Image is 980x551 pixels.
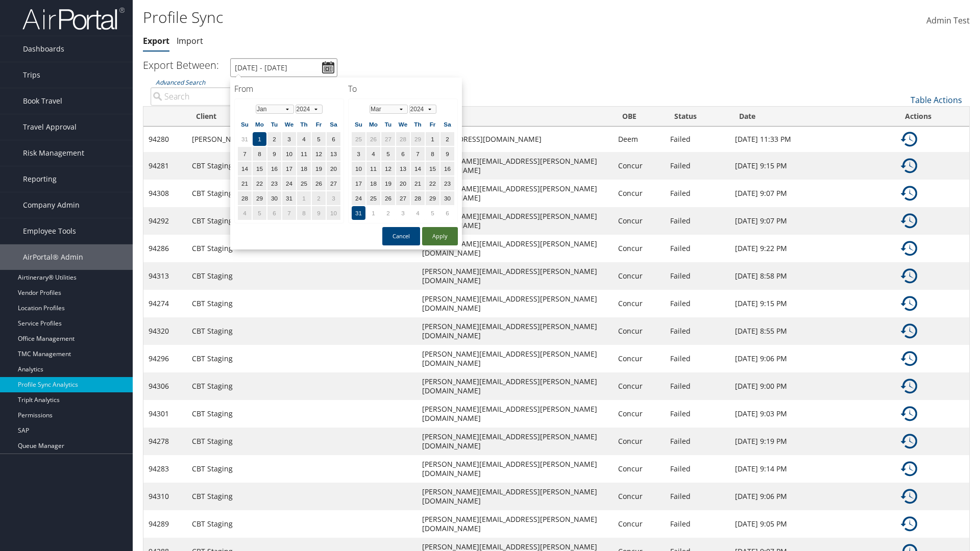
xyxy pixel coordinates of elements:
[312,147,326,161] td: 12
[143,428,187,455] td: 94278
[901,488,917,505] img: ta-history.png
[22,7,125,31] img: airportal-logo.png
[665,428,730,455] td: Failed
[417,127,613,152] td: [EMAIL_ADDRESS][DOMAIN_NAME]
[282,117,296,131] th: We
[177,35,203,46] a: Import
[253,206,266,220] td: 5
[901,353,917,363] a: Details
[901,160,917,170] a: Details
[352,132,365,146] td: 25
[730,180,896,207] td: [DATE] 9:07 PM
[267,177,281,190] td: 23
[901,295,917,312] img: ta-history.png
[23,62,40,88] span: Trips
[297,117,311,131] th: Th
[730,107,896,127] th: Date: activate to sort column ascending
[267,162,281,176] td: 16
[417,428,613,455] td: [PERSON_NAME][EMAIL_ADDRESS][PERSON_NAME][DOMAIN_NAME]
[143,7,694,28] h1: Profile Sync
[411,206,425,220] td: 4
[411,191,425,205] td: 28
[901,158,917,174] img: ta-history.png
[151,87,342,106] input: Advanced Search
[366,206,380,220] td: 1
[187,428,417,455] td: CBT Staging
[187,127,417,152] td: [PERSON_NAME] Business Travel
[187,235,417,262] td: CBT Staging
[926,15,970,26] span: Admin Test
[730,455,896,483] td: [DATE] 9:14 PM
[613,372,665,400] td: Concur
[143,35,169,46] a: Export
[327,132,340,146] td: 6
[396,132,410,146] td: 28
[238,117,252,131] th: Su
[267,191,281,205] td: 30
[282,147,296,161] td: 10
[613,428,665,455] td: Concur
[613,127,665,152] td: Deem
[267,132,281,146] td: 2
[901,518,917,528] a: Details
[381,177,395,190] td: 19
[396,117,410,131] th: We
[327,177,340,190] td: 27
[297,162,311,176] td: 18
[417,180,613,207] td: [PERSON_NAME][EMAIL_ADDRESS][PERSON_NAME][DOMAIN_NAME]
[297,177,311,190] td: 25
[417,510,613,538] td: [PERSON_NAME][EMAIL_ADDRESS][PERSON_NAME][DOMAIN_NAME]
[426,191,439,205] td: 29
[730,372,896,400] td: [DATE] 9:00 PM
[613,400,665,428] td: Concur
[352,206,365,220] td: 31
[901,350,917,367] img: ta-history.png
[327,206,340,220] td: 10
[366,117,380,131] th: Mo
[143,372,187,400] td: 94306
[426,132,439,146] td: 1
[366,162,380,176] td: 11
[238,147,252,161] td: 7
[422,227,458,245] button: Apply
[417,345,613,372] td: [PERSON_NAME][EMAIL_ADDRESS][PERSON_NAME][DOMAIN_NAME]
[312,177,326,190] td: 26
[143,127,187,152] td: 94280
[613,262,665,290] td: Concur
[187,290,417,317] td: CBT Staging
[156,78,205,87] a: Advanced Search
[143,317,187,345] td: 94320
[417,317,613,345] td: [PERSON_NAME][EMAIL_ADDRESS][PERSON_NAME][DOMAIN_NAME]
[730,207,896,235] td: [DATE] 9:07 PM
[143,207,187,235] td: 94292
[238,206,252,220] td: 4
[382,227,420,245] button: Cancel
[730,317,896,345] td: [DATE] 8:55 PM
[901,436,917,445] a: Details
[187,483,417,510] td: CBT Staging
[901,270,917,280] a: Details
[730,345,896,372] td: [DATE] 9:06 PM
[366,191,380,205] td: 25
[665,152,730,180] td: Failed
[665,317,730,345] td: Failed
[238,162,252,176] td: 14
[901,378,917,394] img: ta-history.png
[613,290,665,317] td: Concur
[187,400,417,428] td: CBT Staging
[440,162,454,176] td: 16
[901,134,917,143] a: Details
[327,191,340,205] td: 3
[417,372,613,400] td: [PERSON_NAME][EMAIL_ADDRESS][PERSON_NAME][DOMAIN_NAME]
[901,323,917,339] img: ta-history.png
[440,147,454,161] td: 9
[613,152,665,180] td: Concur
[901,516,917,532] img: ta-history.png
[187,207,417,235] td: CBT Staging
[143,455,187,483] td: 94283
[352,147,365,161] td: 3
[267,117,281,131] th: Tu
[417,483,613,510] td: [PERSON_NAME][EMAIL_ADDRESS][PERSON_NAME][DOMAIN_NAME]
[187,107,417,127] th: Client: activate to sort column ascending
[23,166,57,192] span: Reporting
